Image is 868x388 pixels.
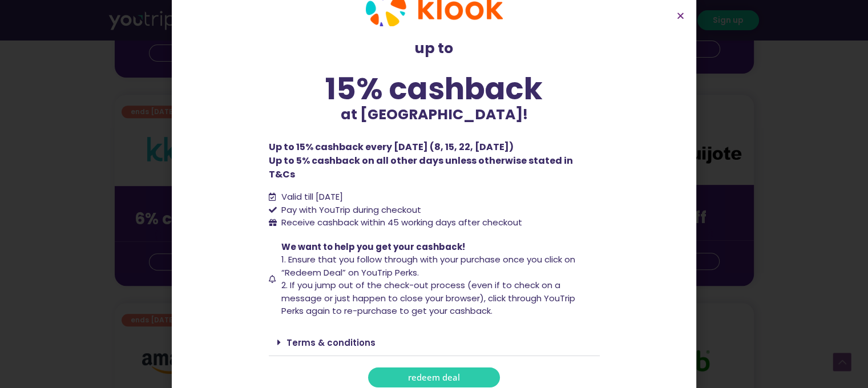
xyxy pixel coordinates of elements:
[278,216,522,229] span: Receive cashback within 45 working days after checkout
[269,38,600,59] p: up to
[269,329,600,356] div: Terms & conditions
[281,279,575,317] span: 2. If you jump out of the check-out process (even if to check on a message or just happen to clos...
[269,104,600,126] p: at [GEOGRAPHIC_DATA]!
[368,367,500,387] a: redeem deal
[278,191,343,204] span: Valid till [DATE]
[676,11,685,20] a: Close
[278,204,421,217] span: Pay with YouTrip during checkout
[269,74,600,104] div: 15% cashback
[281,253,575,278] span: 1. Ensure that you follow through with your purchase once you click on “Redeem Deal” on YouTrip P...
[286,337,376,349] a: Terms & conditions
[269,140,600,181] p: Up to 15% cashback every [DATE] (8, 15, 22, [DATE]) Up to 5% cashback on all other days unless ot...
[281,241,465,253] span: We want to help you get your cashback!
[408,373,460,382] span: redeem deal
